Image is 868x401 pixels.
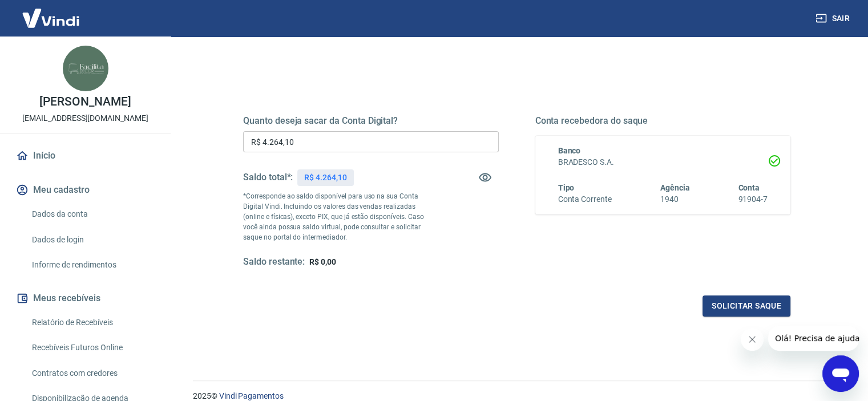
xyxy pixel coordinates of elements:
[558,193,612,205] h6: Conta Corrente
[63,46,108,91] img: f941f530-b4ee-4117-bc58-e033ce39def5.jpeg
[27,253,157,277] a: Informe de rendimentos
[768,326,859,351] iframe: Mensagem da empresa
[14,286,157,311] button: Meus recebíveis
[558,156,768,168] h6: BRADESCO S.A.
[27,228,157,252] a: Dados de login
[309,257,336,266] span: R$ 0,00
[14,143,157,168] a: Início
[243,256,305,268] h5: Saldo restante:
[27,202,157,226] a: Dados da conta
[27,311,157,334] a: Relatório de Recebíveis
[39,96,131,108] p: [PERSON_NAME]
[703,295,790,317] button: Solicitar saque
[27,336,157,359] a: Recebíveis Futuros Online
[27,362,157,385] a: Contratos com credores
[243,191,435,242] p: *Corresponde ao saldo disponível para uso na sua Conta Digital Vindi. Incluindo os valores das ve...
[660,193,690,205] h6: 1940
[304,172,346,184] p: R$ 4.264,10
[14,1,88,35] img: Vindi
[22,112,148,124] p: [EMAIL_ADDRESS][DOMAIN_NAME]
[219,391,284,400] a: Vindi Pagamentos
[741,328,764,351] iframe: Fechar mensagem
[738,183,760,192] span: Conta
[14,177,157,202] button: Meu cadastro
[738,193,768,205] h6: 91904-7
[822,355,859,392] iframe: Botão para abrir a janela de mensagens
[660,183,690,192] span: Agência
[813,8,854,29] button: Sair
[243,115,499,127] h5: Quanto deseja sacar da Conta Digital?
[558,183,575,192] span: Tipo
[243,172,293,183] h5: Saldo total*:
[558,146,581,155] span: Banco
[7,8,96,17] span: Olá! Precisa de ajuda?
[535,115,791,127] h5: Conta recebedora do saque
